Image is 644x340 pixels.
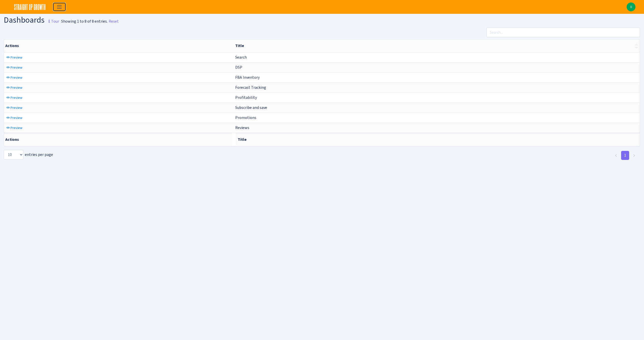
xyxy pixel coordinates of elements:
[4,39,233,52] th: Actions
[45,15,59,25] a: Tour
[46,17,59,26] small: Tour
[5,74,24,81] a: Preview
[11,65,22,70] span: Preview
[233,39,640,52] th: Title : activate to sort column ascending
[235,65,242,70] span: DSP
[5,94,24,102] a: Preview
[5,54,24,61] a: Preview
[11,125,22,130] span: Preview
[621,151,629,160] a: 1
[5,114,24,122] a: Preview
[11,105,22,110] span: Preview
[487,28,640,37] input: Search...
[5,104,24,112] a: Preview
[4,150,53,159] label: entries per page
[235,95,257,100] span: Profitability
[11,85,22,90] span: Preview
[4,150,23,159] select: entries per page
[11,95,22,100] span: Preview
[109,18,119,24] a: Reset
[235,125,249,130] span: Reviews
[11,55,22,60] span: Preview
[235,75,260,80] span: FBA Inventory
[4,133,232,146] th: Actions
[5,84,24,92] a: Preview
[53,3,66,11] button: Toggle navigation
[236,133,640,146] th: Title
[11,75,22,80] span: Preview
[235,85,266,90] span: Forecast Tracking
[5,124,24,132] a: Preview
[235,55,247,60] span: Search
[627,3,635,11] a: B
[627,3,635,11] img: Braden Astle
[11,115,22,120] span: Preview
[235,115,256,120] span: Promotions
[61,18,108,24] div: Showing 1 to 8 of 8 entries.
[235,105,267,110] span: Subscribe and save
[5,64,24,71] a: Preview
[4,16,59,26] h1: Dashboards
